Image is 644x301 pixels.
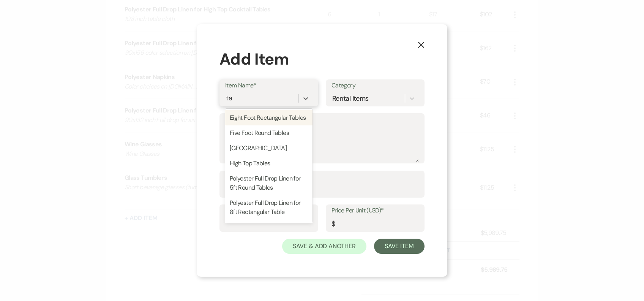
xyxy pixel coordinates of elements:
[225,156,313,171] div: High Top Tables
[332,93,368,103] div: Rental Items
[225,220,313,244] div: Polyester Full Drop Linen for High Top Cocktail Tables
[225,80,313,91] label: Item Name*
[225,125,313,141] div: Five Foot Round Tables
[331,219,335,229] div: $
[225,141,313,156] div: [GEOGRAPHIC_DATA]
[225,171,313,195] div: Polyester Full Drop Linen for 5ft Round Tables
[225,110,313,125] div: Eight Foot Rectangular Tables
[282,239,366,254] button: Save & Add Another
[225,114,419,125] label: Description
[331,80,419,91] label: Category
[331,205,419,216] label: Price Per Unit (USD)*
[225,195,313,220] div: Polyester Full Drop Linen for 8ft Rectangular Table
[219,47,425,71] div: Add Item
[225,171,419,182] label: Quantity*
[374,239,425,254] button: Save Item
